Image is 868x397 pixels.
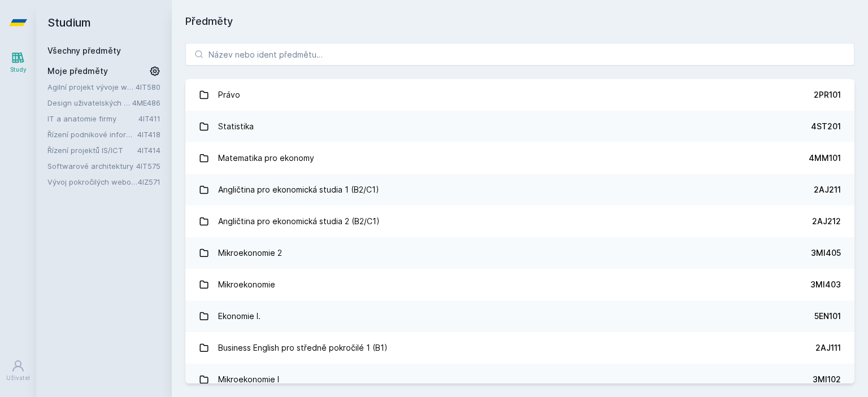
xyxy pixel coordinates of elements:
a: 4IT411 [138,114,160,123]
div: 3MI403 [810,279,841,290]
a: 4IZ571 [138,177,160,186]
a: Agilní projekt vývoje webové aplikace [47,81,136,93]
a: Design uživatelských rozhraní [47,97,132,108]
div: 4ST201 [811,121,841,132]
a: Všechny předměty [47,46,121,55]
a: IT a anatomie firmy [47,113,138,124]
a: Matematika pro ekonomy 4MM101 [185,142,854,174]
a: Mikroekonomie I 3MI102 [185,364,854,395]
div: Statistika [218,115,254,138]
input: Název nebo ident předmětu… [185,43,854,66]
div: Mikroekonomie 2 [218,242,282,264]
a: Vývoj pokročilých webových aplikací v PHP [47,176,138,187]
span: Moje předměty [47,66,108,77]
a: 4IT575 [136,162,160,171]
a: Ekonomie I. 5EN101 [185,300,854,332]
div: Mikroekonomie I [218,368,279,391]
div: Uživatel [6,374,30,382]
div: 2AJ211 [814,184,841,195]
a: Uživatel [2,354,34,388]
div: 2PR101 [814,89,841,101]
a: Statistika 4ST201 [185,111,854,142]
h1: Předměty [185,14,854,29]
div: Mikroekonomie [218,273,275,296]
div: Study [10,66,27,74]
div: 5EN101 [814,311,841,322]
div: Business English pro středně pokročilé 1 (B1) [218,337,388,359]
div: Matematika pro ekonomy [218,147,314,169]
div: 2AJ212 [812,216,841,227]
a: Business English pro středně pokročilé 1 (B1) 2AJ111 [185,332,854,364]
a: Mikroekonomie 3MI403 [185,269,854,300]
a: Řízení podnikové informatiky [47,129,137,140]
div: 3MI405 [811,247,841,259]
a: 4IT580 [136,82,160,91]
a: Řízení projektů IS/ICT [47,145,137,156]
div: Ekonomie I. [218,305,261,328]
a: Study [2,45,34,80]
div: Angličtina pro ekonomická studia 2 (B2/C1) [218,210,380,233]
a: Právo 2PR101 [185,79,854,111]
a: 4ME486 [132,98,160,107]
a: Softwarové architektury [47,160,136,172]
a: Angličtina pro ekonomická studia 2 (B2/C1) 2AJ212 [185,206,854,237]
a: 4IT418 [137,130,160,139]
div: 3MI102 [813,374,841,385]
div: 4MM101 [809,152,841,164]
a: Mikroekonomie 2 3MI405 [185,237,854,269]
div: Právo [218,84,240,106]
div: Angličtina pro ekonomická studia 1 (B2/C1) [218,178,379,201]
div: 2AJ111 [815,342,841,354]
a: 4IT414 [137,146,160,155]
a: Angličtina pro ekonomická studia 1 (B2/C1) 2AJ211 [185,174,854,206]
